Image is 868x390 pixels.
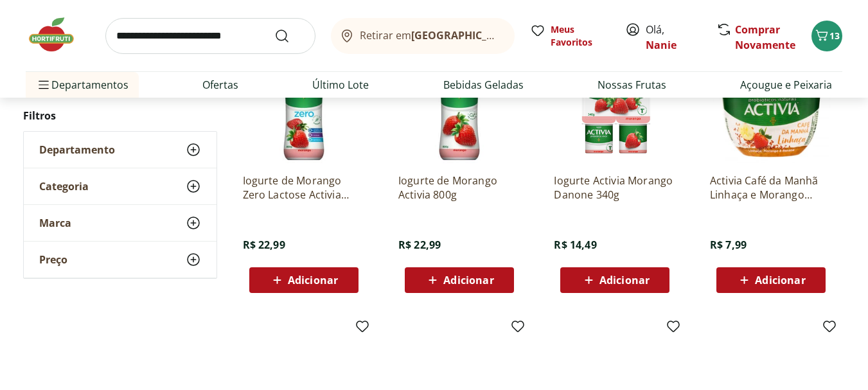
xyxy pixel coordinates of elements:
button: Adicionar [716,267,826,293]
a: Nanie [646,38,677,52]
button: Carrinho [811,21,842,51]
button: Adicionar [560,267,669,293]
button: Submit Search [274,28,305,44]
span: Preço [39,253,67,266]
a: Iogurte de Morango Zero Lactose Activia 800g [243,173,365,202]
span: Adicionar [288,275,338,285]
span: Adicionar [599,275,650,285]
button: Departamento [24,132,217,168]
span: Marca [39,217,71,229]
span: R$ 22,99 [398,238,441,252]
span: Adicionar [443,275,493,285]
span: 13 [829,30,840,42]
a: Meus Favoritos [530,23,610,49]
a: Último Lote [312,77,369,93]
a: Ofertas [202,77,238,93]
span: R$ 7,99 [710,238,747,252]
span: Categoria [39,180,89,193]
span: R$ 22,99 [243,238,285,252]
img: Activia Café da Manhã Linhaça e Morango Danone 170G [710,41,832,163]
input: search [105,18,315,54]
img: Iogurte de Morango Zero Lactose Activia 800g [243,41,365,163]
span: Meus Favoritos [551,23,610,49]
h2: Filtros [23,103,217,129]
a: Comprar Novamente [735,22,795,52]
span: Departamentos [36,69,128,100]
button: Menu [36,69,51,100]
img: Iogurte de Morango Activia 800g [398,41,520,163]
a: Activia Café da Manhã Linhaça e Morango Danone 170G [710,173,832,202]
span: Adicionar [755,275,805,285]
span: Retirar em [360,30,502,41]
span: Olá, [646,22,703,53]
button: Adicionar [249,267,359,293]
span: R$ 14,49 [554,238,596,252]
b: [GEOGRAPHIC_DATA]/[GEOGRAPHIC_DATA] [411,28,628,42]
button: Marca [24,205,217,241]
a: Bebidas Geladas [443,77,524,93]
a: Iogurte Activia Morango Danone 340g [554,173,676,202]
a: Açougue e Peixaria [740,77,832,93]
button: Preço [24,242,217,278]
img: Iogurte Activia Morango Danone 340g [554,41,676,163]
a: Iogurte de Morango Activia 800g [398,173,520,202]
a: Nossas Frutas [598,77,666,93]
img: Hortifruti [26,15,90,54]
button: Adicionar [405,267,514,293]
button: Retirar em[GEOGRAPHIC_DATA]/[GEOGRAPHIC_DATA] [331,18,515,54]
span: Departamento [39,143,115,156]
button: Categoria [24,168,217,204]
